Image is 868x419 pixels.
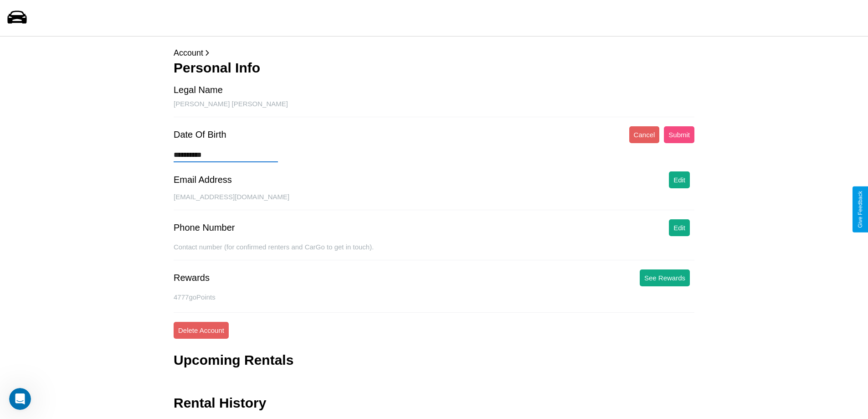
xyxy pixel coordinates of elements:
h3: Personal Info [174,60,694,76]
div: Legal Name [174,85,223,95]
div: Contact number (for confirmed renters and CarGo to get in touch). [174,243,694,260]
div: [EMAIL_ADDRESS][DOMAIN_NAME] [174,193,694,210]
div: Date Of Birth [174,129,226,140]
p: Account [174,46,694,60]
p: 4777 goPoints [174,291,694,303]
button: See Rewards [640,269,690,286]
button: Delete Account [174,322,229,339]
h3: Upcoming Rentals [174,352,293,368]
h3: Rental History [174,395,266,411]
button: Edit [669,171,690,188]
div: Give Feedback [857,191,863,228]
button: Cancel [629,126,660,143]
button: Submit [664,126,694,143]
div: [PERSON_NAME] [PERSON_NAME] [174,100,694,117]
div: Rewards [174,273,210,283]
div: Email Address [174,175,232,185]
button: Edit [669,219,690,236]
iframe: Intercom live chat [9,388,31,410]
div: Phone Number [174,222,235,233]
